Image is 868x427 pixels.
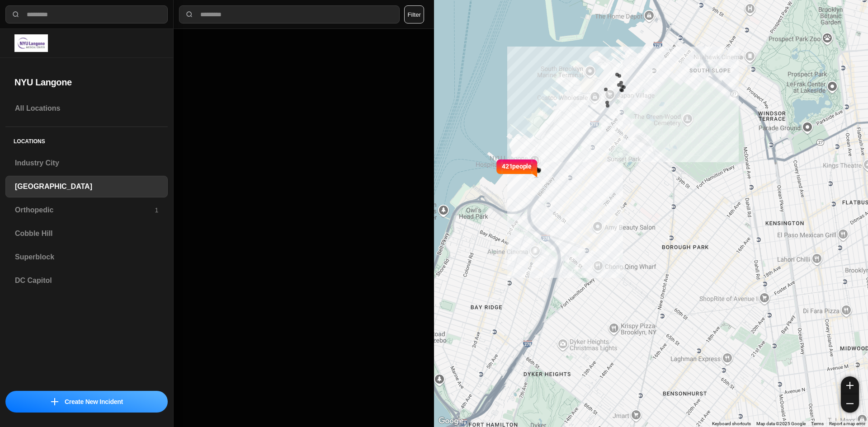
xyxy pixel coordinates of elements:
img: notch [495,158,502,178]
img: zoom-out [846,400,854,407]
h3: Cobble Hill [15,228,158,239]
h3: All Locations [15,103,158,114]
h3: DC Capitol [15,275,158,286]
a: Terms [811,421,824,426]
span: Map data ©2025 Google [756,421,806,426]
h3: Industry City [15,158,158,169]
a: Cobble Hill [5,223,168,244]
img: search [11,10,20,19]
h2: NYU Langone [14,76,159,89]
img: Google [436,415,466,427]
a: All Locations [5,98,168,119]
a: Superblock [5,246,168,268]
a: DC Capitol [5,270,168,291]
p: 1 [155,206,158,215]
button: iconCreate New Incident [5,391,168,413]
img: icon [51,398,58,405]
button: Keyboard shortcuts [712,421,751,427]
img: search [185,10,194,19]
img: notch [532,158,538,178]
a: Industry City [5,152,168,174]
a: Orthopedic1 [5,199,168,221]
a: [GEOGRAPHIC_DATA] [5,176,168,197]
img: zoom-in [846,382,854,389]
p: Create New Incident [65,397,123,406]
h3: Orthopedic [15,205,155,216]
img: logo [14,34,48,52]
button: zoom-in [841,376,859,394]
p: 421 people [502,161,532,181]
button: zoom-out [841,394,859,413]
button: Filter [404,5,424,23]
h5: Locations [5,127,168,152]
h3: [GEOGRAPHIC_DATA] [15,181,158,192]
h3: Superblock [15,252,158,263]
a: Open this area in Google Maps (opens a new window) [436,415,466,427]
a: Report a map error [829,421,865,426]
